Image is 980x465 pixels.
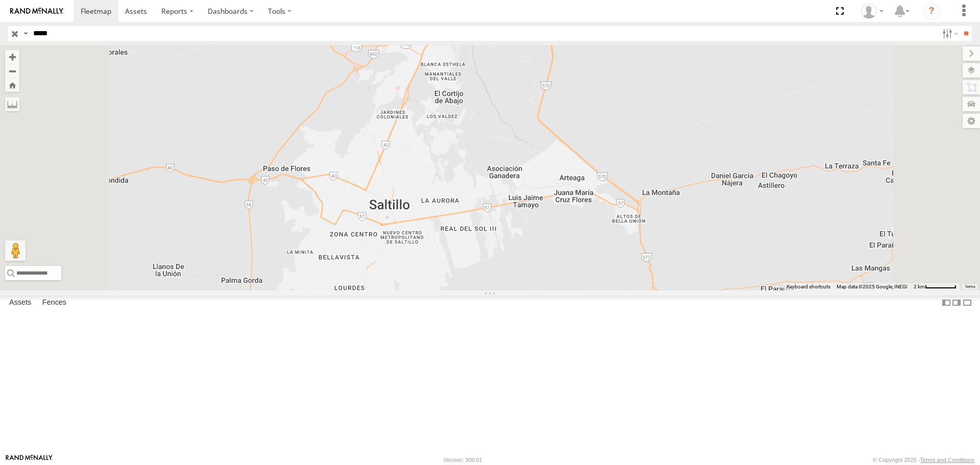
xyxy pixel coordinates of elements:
[10,8,63,15] img: rand-logo.svg
[837,284,908,289] span: Map data ©2025 Google, INEGI
[914,284,925,289] span: 2 km
[920,457,974,463] a: Terms and Conditions
[5,78,19,92] button: Zoom Home
[4,296,36,310] label: Assets
[962,296,972,310] label: Hide Summary Table
[911,283,960,290] button: Map Scale: 2 km per 58 pixels
[5,50,19,64] button: Zoom in
[787,283,830,290] button: Keyboard shortcuts
[857,4,887,19] div: Caseta Laredo TX
[938,26,960,41] label: Search Filter Options
[5,64,19,78] button: Zoom out
[5,240,26,261] button: Drag Pegman onto the map to open Street View
[923,3,940,19] i: ?
[444,457,482,463] div: Version: 309.01
[963,114,980,128] label: Map Settings
[5,97,19,111] label: Measure
[941,296,951,310] label: Dock Summary Table to the Left
[37,296,71,310] label: Fences
[21,26,30,41] label: Search Query
[873,457,974,463] div: © Copyright 2025 -
[6,455,53,465] a: Visit our Website
[965,284,975,288] a: Terms (opens in new tab)
[951,296,962,310] label: Dock Summary Table to the Right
